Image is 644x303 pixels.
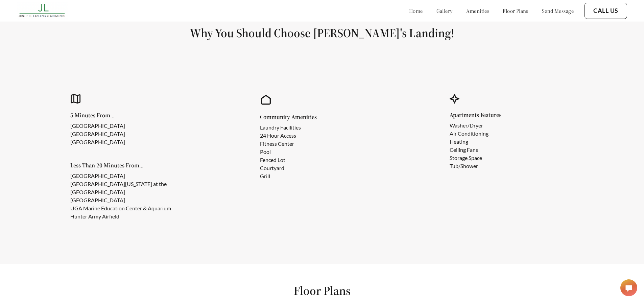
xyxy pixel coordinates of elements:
a: home [409,7,423,14]
li: Storage Space [450,154,491,162]
li: UGA Marine Education Center & Aquarium [70,204,207,212]
li: Laundry Facilities [260,123,306,132]
li: Hunter Army Airfield [70,212,207,220]
button: Call Us [585,3,627,19]
li: Pool [260,148,306,156]
li: Courtyard [260,164,306,172]
li: [GEOGRAPHIC_DATA] [70,196,207,204]
h1: Why You Should Choose [PERSON_NAME]'s Landing! [16,25,628,41]
li: [GEOGRAPHIC_DATA] [70,172,207,180]
li: Tub/Shower [450,162,491,170]
a: Call Us [593,7,618,15]
li: [GEOGRAPHIC_DATA][US_STATE] at the [GEOGRAPHIC_DATA] [70,180,207,196]
li: Heating [450,138,491,146]
li: 24 Hour Access [260,132,306,140]
a: amenities [466,7,490,14]
h5: 5 Minutes From... [70,112,136,118]
a: gallery [436,7,453,14]
li: [GEOGRAPHIC_DATA] [70,130,125,138]
li: Grill [260,172,306,180]
li: Fitness Center [260,140,306,148]
a: floor plans [503,7,528,14]
h5: Apartments Features [450,112,501,118]
li: [GEOGRAPHIC_DATA] [70,122,125,130]
img: josephs_landing_logo.png [17,2,68,20]
li: Air Conditioning [450,130,491,138]
h5: Less Than 20 Minutes From... [70,162,218,168]
h1: Floor Plans [294,283,351,298]
a: send message [542,7,574,14]
li: Washer/Dryer [450,121,491,130]
h5: Community Amenities [260,114,317,120]
li: Fenced Lot [260,156,306,164]
li: [GEOGRAPHIC_DATA] [70,138,125,146]
li: Ceiling Fans [450,146,491,154]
